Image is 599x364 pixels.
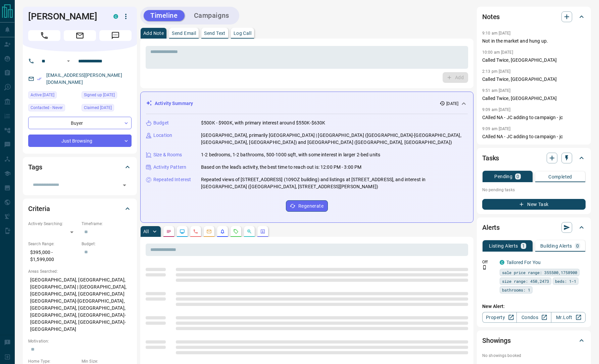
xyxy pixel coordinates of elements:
[482,107,511,112] p: 9:09 am [DATE]
[482,88,511,93] p: 9:51 am [DATE]
[502,278,549,284] span: size range: 450,2473
[82,91,132,101] div: Fri Mar 28 2025
[201,132,468,146] p: [GEOGRAPHIC_DATA], primarily [GEOGRAPHIC_DATA] | [GEOGRAPHIC_DATA] ([GEOGRAPHIC_DATA]-[GEOGRAPHIC...
[482,199,586,210] button: New Task
[489,244,518,248] p: Listing Alerts
[482,11,500,22] h2: Notes
[548,174,572,179] p: Completed
[482,76,586,83] p: Called Twice, [GEOGRAPHIC_DATA]
[143,31,164,36] p: Add Note
[82,221,132,227] p: Timeframe:
[502,287,530,293] span: bathrooms: 1
[153,119,169,126] p: Budget
[446,101,458,107] p: [DATE]
[201,164,361,171] p: Based on the lead's activity, the best time to reach out is: 12:00 PM - 3:00 PM
[482,69,511,74] p: 2:13 pm [DATE]
[28,268,132,274] p: Areas Searched:
[28,274,132,335] p: [GEOGRAPHIC_DATA], [GEOGRAPHIC_DATA], [GEOGRAPHIC_DATA] | [GEOGRAPHIC_DATA], [GEOGRAPHIC_DATA], [...
[28,201,132,217] div: Criteria
[31,92,54,98] span: Active [DATE]
[482,38,586,45] p: Not in the market and hung up.
[64,57,72,65] button: Open
[187,10,236,21] button: Campaigns
[482,222,500,233] h2: Alerts
[155,100,193,107] p: Activity Summary
[482,153,499,163] h2: Tasks
[516,312,551,323] a: Condos
[28,91,78,101] div: Sun Oct 12 2025
[482,31,511,36] p: 9:10 am [DATE]
[84,104,112,111] span: Claimed [DATE]
[482,335,511,346] h2: Showings
[502,269,577,276] span: sale price range: 355500,1758900
[99,30,132,41] span: Message
[506,260,541,265] a: Tailored For You
[286,200,328,212] button: Regenerate
[153,176,191,183] p: Repeated Interest
[482,185,586,195] p: No pending tasks
[82,104,132,113] div: Fri Mar 28 2025
[113,14,118,19] div: condos.ca
[28,117,132,129] div: Buyer
[146,97,468,110] div: Activity Summary[DATE]
[28,241,78,247] p: Search Range:
[482,114,586,121] p: CAlled NA - JC adding to campaign - jc
[555,278,576,284] span: beds: 1-1
[201,176,468,190] p: Repeated views of [STREET_ADDRESS] (109OZ building) and listings at [STREET_ADDRESS], and interes...
[206,229,212,234] svg: Emails
[522,244,525,248] p: 1
[482,57,586,64] p: Called Twice, [GEOGRAPHIC_DATA]
[153,151,182,158] p: Size & Rooms
[153,132,172,139] p: Location
[233,229,239,234] svg: Requests
[247,229,252,234] svg: Opportunities
[482,219,586,236] div: Alerts
[482,353,586,359] p: No showings booked
[482,265,487,270] svg: Push Notification Only
[500,260,504,265] div: condos.ca
[204,31,226,36] p: Send Text
[28,159,132,175] div: Tags
[540,244,572,248] p: Building Alerts
[28,162,42,172] h2: Tags
[220,229,225,234] svg: Listing Alerts
[482,332,586,349] div: Showings
[201,119,325,126] p: $500K - $900K, with primary interest around $550K-$630K
[551,312,586,323] a: Mr.Loft
[260,229,265,234] svg: Agent Actions
[180,229,185,234] svg: Lead Browsing Activity
[494,174,512,179] p: Pending
[482,259,496,265] p: Off
[28,247,78,265] p: $395,000 - $1,599,000
[193,229,198,234] svg: Calls
[84,92,115,98] span: Signed up [DATE]
[482,133,586,140] p: CAlled NA - JC adding to campaign - jc
[482,312,517,323] a: Property
[482,95,586,102] p: Called Twice, [GEOGRAPHIC_DATA]
[482,150,586,166] div: Tasks
[201,151,380,158] p: 1-2 bedrooms, 1-2 bathrooms, 500-1000 sqft, with some interest in larger 2-bed units
[482,9,586,25] div: Notes
[482,126,511,131] p: 9:09 am [DATE]
[64,30,96,41] span: Email
[28,11,103,22] h1: [PERSON_NAME]
[482,303,586,310] p: New Alert:
[37,76,42,81] svg: Email Verified
[482,50,513,55] p: 10:00 am [DATE]
[28,203,50,214] h2: Criteria
[172,31,196,36] p: Send Email
[516,174,519,179] p: 0
[143,229,149,234] p: All
[28,221,78,227] p: Actively Searching:
[46,72,122,85] a: [EMAIL_ADDRESS][PERSON_NAME][DOMAIN_NAME]
[31,104,63,111] span: Contacted - Never
[576,244,579,248] p: 0
[28,135,132,147] div: Just Browsing
[28,30,60,41] span: Call
[144,10,185,21] button: Timeline
[120,180,129,190] button: Open
[166,229,171,234] svg: Notes
[234,31,251,36] p: Log Call
[28,338,132,344] p: Motivation:
[82,241,132,247] p: Budget:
